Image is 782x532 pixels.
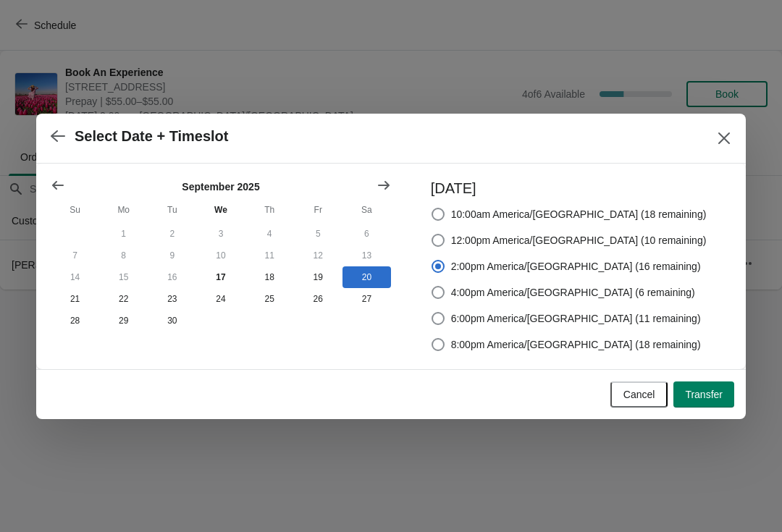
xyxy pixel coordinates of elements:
span: Cancel [623,389,655,400]
button: Monday September 15 2025 [99,266,148,288]
button: Tuesday September 9 2025 [148,245,196,266]
button: Tuesday September 16 2025 [148,266,196,288]
button: Friday September 5 2025 [294,223,342,245]
h2: Select Date + Timeslot [75,128,229,145]
button: Friday September 19 2025 [294,266,342,288]
th: Sunday [51,197,99,223]
button: Thursday September 18 2025 [245,266,294,288]
span: 10:00am America/[GEOGRAPHIC_DATA] (18 remaining) [451,207,707,221]
button: Wednesday September 24 2025 [196,288,245,310]
button: Thursday September 25 2025 [245,288,294,310]
button: Wednesday September 3 2025 [196,223,245,245]
button: Transfer [673,381,734,408]
button: Monday September 29 2025 [99,310,148,332]
button: Tuesday September 2 2025 [148,223,196,245]
span: Transfer [685,389,723,400]
button: Saturday September 6 2025 [342,223,391,245]
button: Monday September 22 2025 [99,288,148,310]
button: Friday September 12 2025 [294,245,342,266]
span: 12:00pm America/[GEOGRAPHIC_DATA] (10 remaining) [451,233,707,248]
button: Sunday September 21 2025 [51,288,99,310]
button: Thursday September 4 2025 [245,223,294,245]
button: Close [711,125,737,151]
button: Saturday September 13 2025 [342,245,391,266]
th: Tuesday [148,197,196,223]
button: Monday September 8 2025 [99,245,148,266]
th: Wednesday [196,197,245,223]
span: 8:00pm America/[GEOGRAPHIC_DATA] (18 remaining) [451,337,701,352]
button: Show next month, October 2025 [371,172,397,198]
button: Cancel [610,381,668,408]
button: Saturday September 20 2025 [342,266,391,288]
span: 4:00pm America/[GEOGRAPHIC_DATA] (6 remaining) [451,285,695,300]
button: Show previous month, August 2025 [45,172,71,198]
button: Sunday September 28 2025 [51,310,99,332]
button: Today Wednesday September 17 2025 [196,266,245,288]
button: Tuesday September 23 2025 [148,288,196,310]
th: Monday [99,197,148,223]
th: Saturday [342,197,391,223]
th: Friday [294,197,342,223]
span: 6:00pm America/[GEOGRAPHIC_DATA] (11 remaining) [451,311,701,326]
button: Sunday September 7 2025 [51,245,99,266]
button: Wednesday September 10 2025 [196,245,245,266]
th: Thursday [245,197,294,223]
button: Monday September 1 2025 [99,223,148,245]
button: Sunday September 14 2025 [51,266,99,288]
button: Saturday September 27 2025 [342,288,391,310]
span: 2:00pm America/[GEOGRAPHIC_DATA] (16 remaining) [451,259,701,274]
h3: [DATE] [431,178,707,198]
button: Tuesday September 30 2025 [148,310,196,332]
button: Thursday September 11 2025 [245,245,294,266]
button: Friday September 26 2025 [294,288,342,310]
